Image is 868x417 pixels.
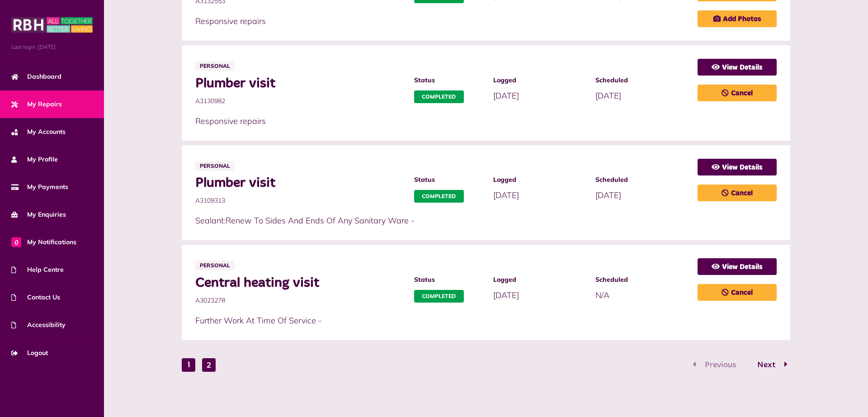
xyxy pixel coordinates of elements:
a: Add Photos [698,10,777,27]
span: Logged [493,76,586,85]
span: My Repairs [11,100,62,109]
span: 0 [11,237,21,247]
span: My Payments [11,182,68,192]
button: Go to page 2 [748,359,790,372]
span: Scheduled [595,175,689,185]
span: Personal [195,161,235,171]
a: Cancel [698,284,777,301]
span: Logged [493,275,586,284]
span: N/A [595,290,609,300]
span: Plumber visit [195,76,405,92]
a: View Details [698,159,777,175]
span: Completed [414,290,464,303]
span: My Accounts [11,127,66,137]
span: Central heating visit [195,275,405,291]
span: A3130982 [195,96,405,106]
span: Accessibility [11,320,66,330]
span: [DATE] [595,90,621,101]
button: Go to page 2 [202,358,216,372]
a: View Details [698,59,777,76]
span: [DATE] [493,90,519,101]
span: Status [414,76,484,85]
span: Help Centre [11,265,64,275]
span: My Enquiries [11,210,66,219]
span: My Notifications [11,237,76,247]
span: Dashboard [11,72,61,81]
span: [DATE] [493,290,519,300]
a: Cancel [698,85,777,101]
span: [DATE] [493,190,519,200]
a: View Details [698,258,777,275]
span: Personal [195,261,235,270]
span: Logout [11,348,48,358]
span: Status [414,175,484,185]
span: Scheduled [595,76,689,85]
p: Responsive repairs [195,115,689,127]
span: A3109313 [195,196,405,205]
p: Further Work At Time Of Service - [195,314,689,327]
p: Sealant:Renew To Sides And Ends Of Any Sanitary Ware - [195,214,689,227]
span: My Profile [11,155,58,164]
span: Last login: [DATE] [11,43,93,51]
span: A3023278 [195,296,405,305]
span: Scheduled [595,275,689,284]
a: Cancel [698,185,777,201]
span: Contact Us [11,293,60,302]
span: Status [414,275,484,284]
span: Personal [195,61,235,71]
img: MyRBH [11,16,93,34]
p: Responsive repairs [195,15,689,27]
span: [DATE] [595,190,621,200]
span: Logged [493,175,586,185]
span: Plumber visit [195,175,405,191]
span: Completed [414,190,464,203]
span: Completed [414,90,464,103]
span: Next [750,361,782,369]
